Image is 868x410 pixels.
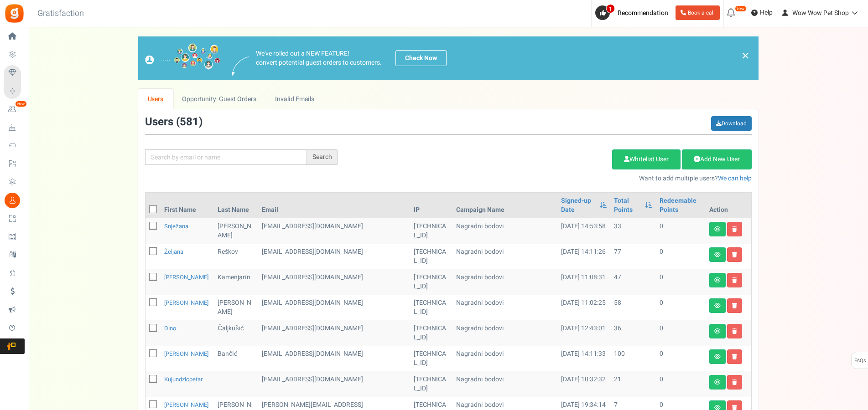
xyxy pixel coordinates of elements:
a: Help [748,5,776,20]
i: View details [714,252,721,257]
span: 1 [606,4,615,13]
i: Delete user [732,379,737,385]
th: IP [410,193,452,218]
div: Search [307,149,338,165]
td: [DATE] 14:53:58 [557,218,610,244]
a: × [741,50,749,61]
a: We can help [718,174,752,183]
td: 0 [656,244,706,269]
i: View details [714,226,721,232]
td: [TECHNICAL_ID] [410,371,452,397]
td: 33 [610,218,656,244]
td: 21 [610,371,656,397]
td: Čaljkušić [214,320,258,346]
td: [EMAIL_ADDRESS][DOMAIN_NAME] [258,218,411,244]
a: Users [138,89,173,109]
td: 58 [610,295,656,320]
td: Bančić [214,346,258,371]
td: [DATE] 14:11:33 [557,346,610,371]
td: [TECHNICAL_ID] [410,346,452,371]
a: [PERSON_NAME] [164,400,208,409]
td: Nagradni bodovi [452,269,557,295]
td: Nagradni bodovi [452,346,557,371]
i: Delete user [732,303,737,308]
th: Campaign Name [452,193,557,218]
td: customer [258,244,411,269]
a: Signed-up Date [561,196,595,215]
td: 47 [610,269,656,295]
td: Nagradni bodovi [452,320,557,346]
i: Delete user [732,277,737,283]
span: Help [758,8,773,17]
a: New [4,102,25,117]
th: Last Name [214,193,258,218]
img: Gratisfaction [4,3,25,24]
a: Dino [164,324,176,333]
td: [EMAIL_ADDRESS][DOMAIN_NAME] [258,269,411,295]
td: 0 [656,346,706,371]
a: kujundzicpetar [164,375,203,384]
td: Nagradni bodovi [452,218,557,244]
td: [DATE] 14:11:26 [557,244,610,269]
td: [TECHNICAL_ID] [410,295,452,320]
span: 581 [180,114,199,130]
td: 77 [610,244,656,269]
a: [PERSON_NAME] [164,298,208,307]
i: Delete user [732,252,737,257]
i: View details [714,354,721,359]
a: Book a call [676,5,720,20]
td: [DATE] 10:32:32 [557,371,610,397]
span: Wow Wow Pet Shop [792,8,849,18]
i: Delete user [732,328,737,334]
td: [EMAIL_ADDRESS][DOMAIN_NAME] [258,295,411,320]
a: Invalid Emails [266,89,324,109]
i: Delete user [732,226,737,232]
td: [EMAIL_ADDRESS][DOMAIN_NAME] [258,320,411,346]
td: 0 [656,320,706,346]
a: 1 Recommendation [595,5,672,20]
td: 100 [610,346,656,371]
td: Nagradni bodovi [452,295,557,320]
p: Want to add multiple users? [352,174,752,183]
td: [TECHNICAL_ID] [410,218,452,244]
i: View details [714,328,721,334]
a: [PERSON_NAME] [164,273,208,282]
td: [TECHNICAL_ID] [410,244,452,269]
input: Search by email or name [145,149,307,165]
em: New [15,101,27,107]
th: Action [706,193,751,218]
img: images [232,56,249,76]
td: [DATE] 12:43:01 [557,320,610,346]
td: 0 [656,218,706,244]
td: [PERSON_NAME] [214,295,258,320]
a: Add New User [682,149,752,169]
td: Nagradni bodovi [452,371,557,397]
td: [DATE] 11:02:25 [557,295,610,320]
i: View details [714,303,721,308]
img: images [145,43,220,73]
span: Recommendation [618,8,668,18]
td: [TECHNICAL_ID] [410,269,452,295]
th: First Name [161,193,214,218]
a: Total Points [614,196,640,215]
a: Snježana [164,222,188,231]
a: Download [711,116,752,131]
td: 0 [656,269,706,295]
a: [PERSON_NAME] [164,349,208,358]
em: New [735,5,747,12]
td: 36 [610,320,656,346]
td: 0 [656,295,706,320]
i: View details [714,379,721,385]
a: Check Now [395,50,447,66]
td: [EMAIL_ADDRESS][DOMAIN_NAME] [258,346,411,371]
th: Email [258,193,411,218]
p: We've rolled out a NEW FEATURE! convert potential guest orders to customers. [256,49,382,67]
a: Redeemable Points [660,196,702,215]
td: 0 [656,371,706,397]
a: Željana [164,247,183,256]
span: FAQs [854,352,866,369]
h3: Gratisfaction [27,5,94,23]
td: [TECHNICAL_ID] [410,320,452,346]
h3: Users ( ) [145,116,203,128]
td: [DATE] 11:08:31 [557,269,610,295]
